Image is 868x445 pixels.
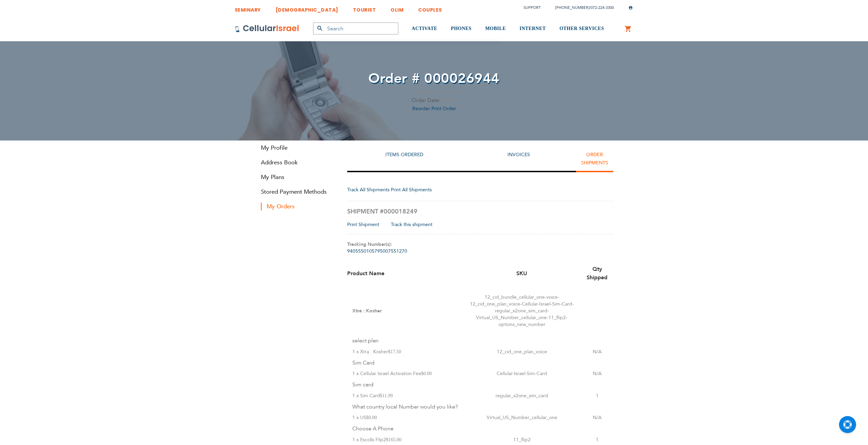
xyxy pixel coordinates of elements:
div: Sim Card [352,359,374,367]
a: [PHONE_NUMBER] [555,5,589,10]
strong: My Orders [261,203,337,210]
span: MOBILE [485,26,506,31]
a: TOURIST [353,2,376,14]
span: Order Date: [412,97,440,104]
span: $11.99 [380,393,393,398]
a: ACTIVATE [412,16,437,42]
a: [DEMOGRAPHIC_DATA] [276,2,338,14]
td: Cellular-Israel-Sim-Card [463,367,581,381]
a: Print Order [431,105,456,112]
div: Choose A Phone [352,425,394,432]
span: [DATE] [442,97,456,104]
strong: Xtra : Kosher [352,308,382,314]
td: 12_cid_bundle_cellular_one-voice-12_cid_one_plan_voice-Cellular-Israel-Sim-Card-regular_x2one_sim... [463,285,581,337]
div: select plan [352,337,379,344]
img: Cellular Israel Logo [235,25,299,33]
span: $0.00 [421,371,432,376]
span: OTHER SERVICES [559,26,604,31]
div: Sim card [352,381,373,388]
a: Track All Shipments [347,187,391,193]
span: $17.50 [388,349,401,354]
td: regular_x2one_sim_card [463,389,581,403]
div: What country local Number would you like? [352,403,458,411]
a: OLIM [391,2,403,14]
a: Items Ordered [385,151,423,158]
a: 9405550105795007551270 [347,248,407,254]
a: Stored Payment Methods [255,188,337,196]
a: My Profile [255,144,337,152]
span: PHONES [451,26,472,31]
td: N/A [581,367,613,381]
td: 1 x Cellular Israel Activation Fee [347,367,463,381]
dt: Tracking Number(s): [347,241,613,248]
input: Search [313,23,398,34]
a: MOBILE [485,16,506,42]
a: COUPLES [418,2,442,14]
a: 072-224-3300 [591,5,614,10]
a: INTERNET [519,16,546,42]
a: Print All Shipments [391,187,432,193]
a: Track this shipment [391,221,432,228]
td: Virtual_US_Number_cellular_one [463,411,581,425]
span: Print Shipment [347,221,379,228]
span: ACTIVATE [412,26,437,31]
a: Invoices [507,151,530,158]
span: Track All Shipments [347,187,389,193]
span: INTERNET [519,26,546,31]
th: Qty Shipped [581,262,613,285]
span: Order # 000026944 [368,69,500,88]
th: Product Name [347,262,463,285]
a: My Plans [255,173,337,181]
a: PHONES [451,16,472,42]
strong: Order Shipments [581,151,608,166]
td: 1 x Xtra : Kosher [347,345,463,359]
td: 1 x Sim Card [347,389,463,403]
td: N/A [581,411,613,425]
span: $165.00 [386,437,402,442]
a: My Orders [255,203,337,210]
td: 12_cid_one_plan_voice [463,345,581,359]
span: Shipped / Completed [410,89,458,95]
a: SEMINARY [235,2,261,14]
a: Support [524,5,541,10]
a: Address Book [255,159,337,166]
th: SKU [463,262,581,285]
strong: Shipment #000018249 [347,206,613,217]
a: OTHER SERVICES [559,16,604,42]
span: $0.00 [366,415,377,420]
td: 1 [581,389,613,403]
span: Reorder [412,105,430,112]
li: / [548,3,614,13]
td: N/A [581,345,613,359]
a: Reorder [412,105,431,112]
a: Print Shipment [347,221,381,228]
